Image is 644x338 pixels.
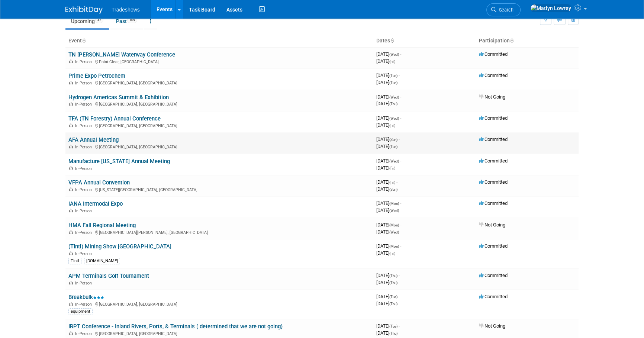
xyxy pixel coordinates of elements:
[389,324,397,328] span: (Tue)
[69,81,73,84] img: In-Person Event
[69,145,73,148] img: In-Person Event
[376,144,397,149] span: [DATE]
[75,123,94,128] span: In-Person
[389,251,395,255] span: (Fri)
[376,280,397,285] span: [DATE]
[479,51,508,57] span: Committed
[68,229,370,235] div: [GEOGRAPHIC_DATA][PERSON_NAME], [GEOGRAPHIC_DATA]
[75,251,94,256] span: In-Person
[389,302,397,306] span: (Thu)
[400,200,401,206] span: -
[389,209,399,213] span: (Wed)
[75,209,94,213] span: In-Person
[389,202,399,206] span: (Mon)
[376,58,395,64] span: [DATE]
[389,123,395,128] span: (Fri)
[476,35,579,47] th: Participation
[376,165,395,171] span: [DATE]
[376,243,401,249] span: [DATE]
[65,6,103,14] img: ExhibitDay
[389,52,399,57] span: (Wed)
[376,51,401,57] span: [DATE]
[376,294,400,299] span: [DATE]
[389,138,397,142] span: (Sun)
[376,73,400,78] span: [DATE]
[68,144,370,149] div: [GEOGRAPHIC_DATA], [GEOGRAPHIC_DATA]
[390,38,394,44] a: Sort by Start Date
[389,74,397,78] span: (Tue)
[376,80,397,85] span: [DATE]
[69,302,73,306] img: In-Person Event
[479,323,505,329] span: Not Going
[75,302,94,307] span: In-Person
[68,179,130,186] a: VFPA Annual Convention
[65,35,373,47] th: Event
[389,81,397,85] span: (Tue)
[69,187,73,191] img: In-Person Event
[84,258,120,264] div: [DOMAIN_NAME]
[376,115,401,121] span: [DATE]
[399,273,400,278] span: -
[75,281,94,286] span: In-Person
[479,158,508,164] span: Committed
[389,230,399,234] span: (Wed)
[68,115,161,122] a: TFA (TN Forestry) Annual Conference
[389,223,399,227] span: (Mon)
[376,179,397,185] span: [DATE]
[376,229,399,235] span: [DATE]
[75,166,94,171] span: In-Person
[479,222,505,228] span: Not Going
[376,94,401,100] span: [DATE]
[75,187,94,192] span: In-Person
[110,14,143,28] a: Past109
[376,301,397,306] span: [DATE]
[68,243,171,250] a: (TIntl) Mining Show [GEOGRAPHIC_DATA]
[376,222,401,228] span: [DATE]
[68,323,283,330] a: IRPT Conference - Inland Rivers, Ports, & Terminals ( determined that we are not going)
[68,80,370,86] div: [GEOGRAPHIC_DATA], [GEOGRAPHIC_DATA]
[479,273,508,278] span: Committed
[82,38,86,44] a: Sort by Event Name
[389,102,397,106] span: (Thu)
[75,81,94,86] span: In-Person
[396,179,397,185] span: -
[510,38,513,44] a: Sort by Participation Type
[399,73,400,78] span: -
[68,101,370,107] div: [GEOGRAPHIC_DATA], [GEOGRAPHIC_DATA]
[65,14,109,28] a: Upcoming42
[75,102,94,107] span: In-Person
[530,4,571,12] img: Matlyn Lowrey
[69,123,73,127] img: In-Person Event
[389,331,397,335] span: (Thu)
[399,136,400,142] span: -
[68,222,136,229] a: HMA Fall Regional Meeting
[376,330,397,336] span: [DATE]
[68,294,104,300] a: Breakbulk
[127,17,137,23] span: 109
[112,7,140,13] span: Tradeshows
[376,207,399,213] span: [DATE]
[400,51,401,57] span: -
[69,281,73,284] img: In-Person Event
[68,301,370,307] div: [GEOGRAPHIC_DATA], [GEOGRAPHIC_DATA]
[479,94,505,100] span: Not Going
[69,209,73,212] img: In-Person Event
[399,294,400,299] span: -
[399,323,400,329] span: -
[68,94,169,101] a: Hydrogen Americas Summit & Exhibition
[376,158,401,164] span: [DATE]
[376,101,397,106] span: [DATE]
[75,230,94,235] span: In-Person
[376,136,400,142] span: [DATE]
[400,158,401,164] span: -
[68,308,93,315] div: equipment
[496,7,513,13] span: Search
[389,116,399,120] span: (Wed)
[479,73,508,78] span: Committed
[479,136,508,142] span: Committed
[68,200,123,207] a: IANA Intermodal Expo
[400,94,401,100] span: -
[389,281,397,285] span: (Thu)
[95,17,103,23] span: 42
[376,250,395,256] span: [DATE]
